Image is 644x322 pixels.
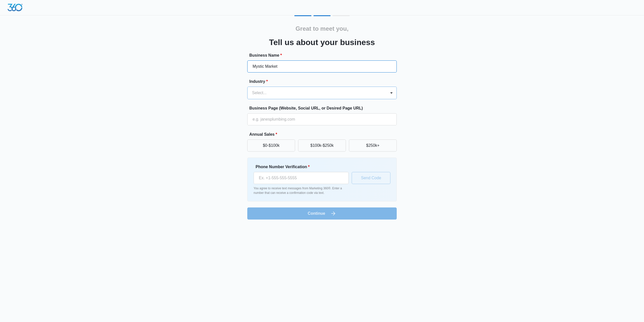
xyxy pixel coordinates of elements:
label: Annual Sales [249,131,399,137]
button: $100k-$250k [298,139,346,152]
label: Phone Number Verification [256,164,351,170]
p: You agree to receive text messages from Marketing 360®. Enter a number that can receive a confirm... [254,186,349,195]
h3: Tell us about your business [269,36,375,48]
label: Business Page (Website, Social URL, or Desired Page URL) [249,105,399,111]
button: $250k+ [349,139,397,152]
h2: Great to meet you, [296,24,349,33]
input: Ex. +1-555-555-5555 [254,172,349,184]
input: e.g. janesplumbing.com [247,113,397,125]
label: Industry [249,79,399,85]
button: $0-$100k [247,139,295,152]
input: e.g. Jane's Plumbing [247,60,397,73]
label: Business Name [249,52,399,58]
